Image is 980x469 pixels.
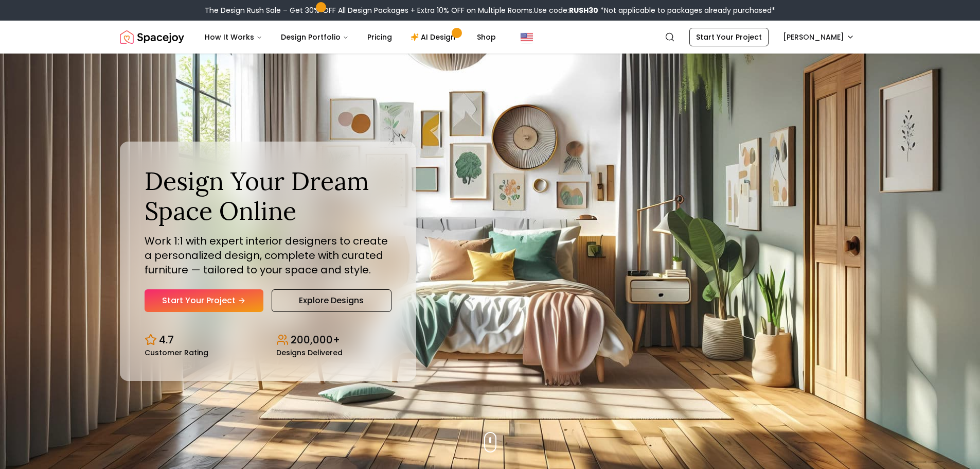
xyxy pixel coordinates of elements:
[273,27,357,47] button: Design Portfolio
[205,5,775,15] div: The Design Rush Sale – Get 30% OFF All Design Packages + Extra 10% OFF on Multiple Rooms.
[689,28,769,46] a: Start Your Project
[276,349,343,356] small: Designs Delivered
[569,5,598,15] b: RUSH30
[120,21,861,54] nav: Global
[469,27,504,47] a: Shop
[120,27,184,47] a: Spacejoy
[145,289,263,312] a: Start Your Project
[598,5,775,15] span: *Not applicable to packages already purchased*
[120,27,184,47] img: Spacejoy Logo
[359,27,400,47] a: Pricing
[145,349,208,356] small: Customer Rating
[291,333,340,347] p: 200,000+
[534,5,598,15] span: Use code:
[777,28,861,46] button: [PERSON_NAME]
[402,27,467,47] a: AI Design
[197,27,271,47] button: How It Works
[145,166,391,225] h1: Design Your Dream Space Online
[272,289,391,312] a: Explore Designs
[159,333,174,347] p: 4.7
[197,27,504,47] nav: Main
[521,31,533,43] img: United States
[145,234,391,277] p: Work 1:1 with expert interior designers to create a personalized design, complete with curated fu...
[145,324,391,356] div: Design stats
